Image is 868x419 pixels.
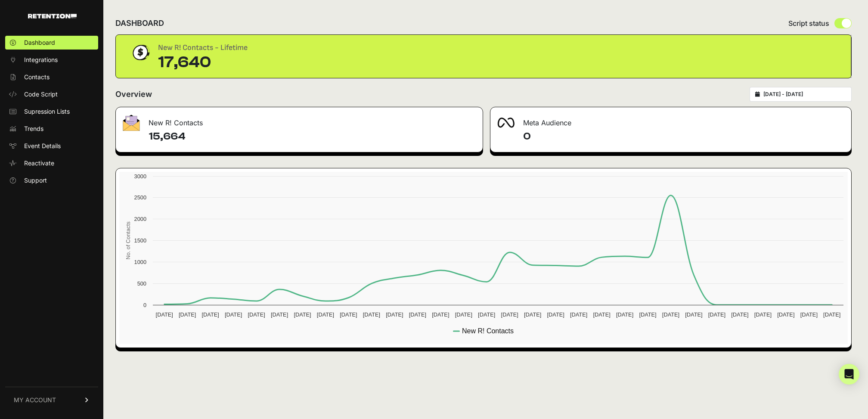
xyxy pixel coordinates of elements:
a: Support [5,174,98,187]
text: [DATE] [317,311,334,318]
div: New R! Contacts - Lifetime [158,42,248,54]
text: [DATE] [409,311,426,318]
text: 0 [143,302,146,308]
text: [DATE] [662,311,679,318]
span: Trends [24,124,43,133]
span: Dashboard [24,38,55,47]
text: [DATE] [616,311,633,318]
text: [DATE] [386,311,403,318]
div: Open Intercom Messenger [839,364,859,385]
text: [DATE] [800,311,818,318]
h4: 15,664 [149,130,476,143]
span: MY ACCOUNT [14,396,56,404]
text: [DATE] [524,311,541,318]
a: Contacts [5,70,98,84]
span: Supression Lists [24,107,70,116]
text: [DATE] [225,311,242,318]
text: 2500 [134,194,146,201]
text: [DATE] [547,311,564,318]
a: Trends [5,122,98,136]
text: 500 [137,280,146,287]
text: New R! Contacts [462,327,514,335]
span: Support [24,176,47,185]
text: [DATE] [570,311,587,318]
text: No. of Contacts [125,221,131,259]
img: fa-envelope-19ae18322b30453b285274b1b8af3d052b27d846a4fbe8435d1a52b978f639a2.png [123,115,140,131]
div: 17,640 [158,54,248,71]
div: Meta Audience [490,107,851,133]
text: [DATE] [156,311,173,318]
text: [DATE] [593,311,610,318]
span: Integrations [24,56,58,64]
span: Reactivate [24,159,54,168]
text: [DATE] [731,311,748,318]
text: [DATE] [777,311,794,318]
div: New R! Contacts [116,107,483,133]
span: Event Details [24,142,61,150]
img: Retention.com [28,14,77,19]
text: [DATE] [340,311,357,318]
text: [DATE] [455,311,472,318]
text: [DATE] [823,311,840,318]
h2: DASHBOARD [115,17,164,29]
h2: Overview [115,88,152,100]
span: Contacts [24,73,50,81]
text: [DATE] [202,311,219,318]
text: 2000 [134,216,146,222]
text: [DATE] [685,311,702,318]
a: Integrations [5,53,98,67]
text: 3000 [134,173,146,180]
text: [DATE] [708,311,725,318]
text: [DATE] [248,311,265,318]
text: [DATE] [478,311,495,318]
text: [DATE] [294,311,311,318]
text: [DATE] [179,311,196,318]
h4: 0 [523,130,844,143]
a: Reactivate [5,156,98,170]
span: Code Script [24,90,58,99]
a: Dashboard [5,36,98,50]
a: Event Details [5,139,98,153]
img: fa-meta-2f981b61bb99beabf952f7030308934f19ce035c18b003e963880cc3fabeebb7.png [497,118,515,128]
a: MY ACCOUNT [5,387,98,413]
text: [DATE] [639,311,656,318]
text: [DATE] [271,311,288,318]
img: dollar-coin-05c43ed7efb7bc0c12610022525b4bbbb207c7efeef5aecc26f025e68dcafac9.png [130,42,151,63]
text: [DATE] [501,311,518,318]
text: [DATE] [754,311,772,318]
a: Supression Lists [5,105,98,118]
text: 1000 [134,259,146,265]
span: Script status [788,18,829,28]
a: Code Script [5,87,98,101]
text: [DATE] [363,311,380,318]
text: [DATE] [432,311,449,318]
text: 1500 [134,237,146,244]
